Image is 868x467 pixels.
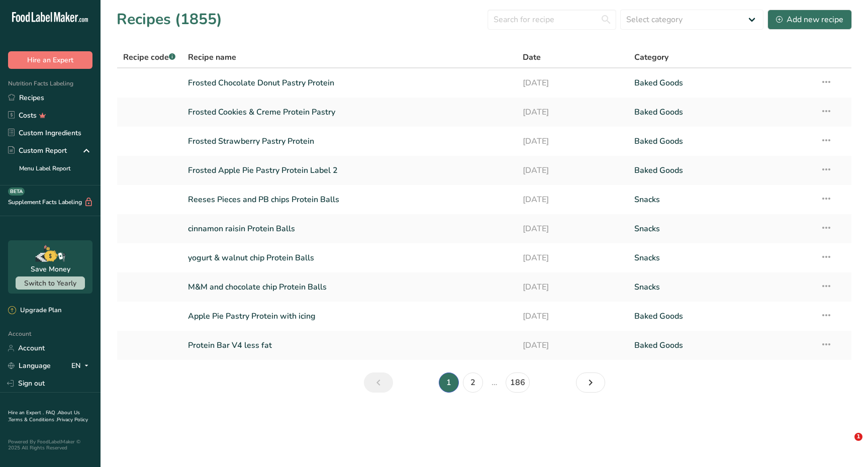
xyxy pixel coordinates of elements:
[488,10,616,30] input: Search for recipe
[634,189,808,210] a: Snacks
[46,409,58,416] a: FAQ .
[523,160,622,181] a: [DATE]
[8,409,44,416] a: Hire an Expert .
[634,306,808,327] a: Baked Goods
[9,416,57,423] a: Terms & Conditions .
[8,306,61,316] div: Upgrade Plan
[634,102,808,123] a: Baked Goods
[523,335,622,356] a: [DATE]
[854,433,862,441] span: 1
[188,51,236,63] span: Recipe name
[576,372,605,393] a: Next page
[188,218,511,239] a: cinnamon raisin Protein Balls
[506,372,530,393] a: Page 186.
[523,131,622,152] a: [DATE]
[634,247,808,268] a: Snacks
[634,160,808,181] a: Baked Goods
[188,160,511,181] a: Frosted Apple Pie Pastry Protein Label 2
[57,416,88,423] a: Privacy Policy
[634,218,808,239] a: Snacks
[523,218,622,239] a: [DATE]
[188,247,511,268] a: yogurt & walnut chip Protein Balls
[634,276,808,298] a: Snacks
[117,8,222,31] h1: Recipes (1855)
[634,51,668,63] span: Category
[188,189,511,210] a: Reeses Pieces and PB chips Protein Balls
[188,102,511,123] a: Frosted Cookies & Creme Protein Pastry
[523,51,541,63] span: Date
[523,72,622,94] a: [DATE]
[71,360,92,372] div: EN
[776,14,843,26] div: Add new recipe
[31,264,70,274] div: Save Money
[634,335,808,356] a: Baked Goods
[523,247,622,268] a: [DATE]
[188,276,511,298] a: M&M and chocolate chip Protein Balls
[188,72,511,94] a: Frosted Chocolate Donut Pastry Protein
[8,357,51,375] a: Language
[767,10,852,30] button: Add new recipe
[8,409,80,423] a: About Us .
[123,52,175,63] span: Recipe code
[834,433,858,457] iframe: Intercom live chat
[16,276,85,290] button: Switch to Yearly
[188,306,511,327] a: Apple Pie Pastry Protein with icing
[364,372,393,393] a: Previous page
[8,145,67,156] div: Custom Report
[8,439,92,451] div: Powered By FoodLabelMaker © 2025 All Rights Reserved
[634,131,808,152] a: Baked Goods
[188,335,511,356] a: Protein Bar V4 less fat
[523,276,622,298] a: [DATE]
[8,188,25,196] div: BETA
[8,51,92,69] button: Hire an Expert
[634,72,808,94] a: Baked Goods
[523,306,622,327] a: [DATE]
[188,131,511,152] a: Frosted Strawberry Pastry Protein
[523,102,622,123] a: [DATE]
[463,372,483,393] a: Page 2.
[24,278,76,288] span: Switch to Yearly
[523,189,622,210] a: [DATE]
